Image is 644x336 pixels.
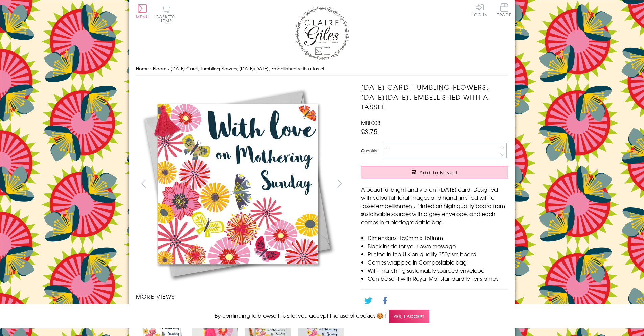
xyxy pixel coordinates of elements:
img: Claire Giles Greetings Cards [295,7,349,60]
span: £3.75 [361,127,377,136]
a: Trade [497,3,511,18]
img: Mother's Day Card, Tumbling Flowers, Mothering Sunday, Embellished with a tassel [347,82,550,286]
button: Menu [136,4,149,19]
span: MBL008 [361,119,381,127]
span: Add to Basket [419,169,458,176]
span: 0 items [159,14,175,24]
a: Log In [471,3,488,17]
span: Trade [497,3,511,17]
button: Basket0 items [156,5,175,23]
h3: More views [136,292,347,300]
span: [DATE] Card, Tumbling Flowers, [DATE][DATE], Embellished with a tassel [170,65,324,72]
span: Yes, I accept [389,310,429,323]
button: Add to Basket [361,166,508,178]
span: Menu [136,14,149,20]
li: Printed in the U.K on quality 350gsm board [368,250,508,258]
img: Mother's Day Card, Tumbling Flowers, Mothering Sunday, Embellished with a tassel [136,82,339,286]
p: A beautiful bright and vibrant [DATE] card. Designed with colourful floral images and hand finish... [361,185,508,226]
nav: breadcrumbs [136,62,508,76]
h1: [DATE] Card, Tumbling Flowers, [DATE][DATE], Embellished with a tassel [361,82,508,111]
li: Blank inside for your own message [368,242,508,250]
button: next [332,176,347,191]
li: Can be sent with Royal Mail standard letter stamps [368,274,508,282]
li: Dimensions: 150mm x 150mm [368,234,508,242]
a: Bloom [153,65,166,72]
button: prev [136,176,151,191]
a: Home [136,65,149,72]
label: Quantity [361,148,377,154]
li: Comes wrapped in Compostable bag [368,258,508,266]
li: With matching sustainable sourced envelope [368,266,508,274]
span: › [168,65,169,72]
span: › [150,65,152,72]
